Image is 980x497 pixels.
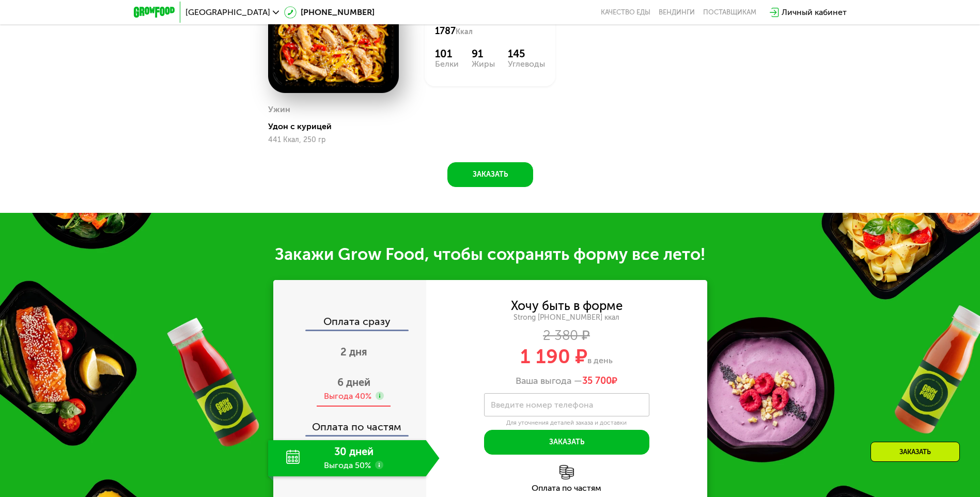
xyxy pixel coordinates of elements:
div: Углеводы [508,60,545,68]
div: Выгода 40% [324,391,371,402]
div: Хочу быть в форме [511,300,623,312]
div: Оплата по частям [426,484,707,492]
div: Оплата сразу [274,316,426,330]
div: Ваша выгода — [426,376,707,387]
div: Заказать [870,442,960,462]
div: Жиры [472,60,495,68]
span: 1787 [435,25,456,37]
div: 91 [472,48,495,60]
button: Заказать [484,430,649,455]
div: Для уточнения деталей заказа и доставки [484,419,649,427]
div: Всего в четверг [435,14,545,37]
div: поставщикам [703,8,756,17]
div: 101 [435,48,459,60]
span: [GEOGRAPHIC_DATA] [185,8,270,17]
div: Удон с курицей [268,121,407,132]
span: 1 190 ₽ [520,345,587,368]
span: в день [587,355,613,365]
span: 6 дней [337,376,370,389]
a: Вендинги [659,8,695,17]
div: Strong [PHONE_NUMBER] ккал [426,313,707,322]
a: Качество еды [601,8,650,17]
label: Введите номер телефона [491,402,593,408]
button: Заказать [447,162,533,187]
span: 35 700 [582,375,612,386]
a: [PHONE_NUMBER] [284,6,375,19]
div: Оплата по частям [274,411,426,435]
img: l6xcnZfty9opOoJh.png [559,465,574,479]
span: ₽ [582,376,617,387]
div: Ужин [268,102,290,117]
div: 2 380 ₽ [426,330,707,341]
div: Личный кабинет [782,6,847,19]
span: Ккал [456,27,473,36]
div: 441 Ккал, 250 гр [268,136,399,144]
div: Белки [435,60,459,68]
span: 2 дня [340,346,367,358]
div: 145 [508,48,545,60]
